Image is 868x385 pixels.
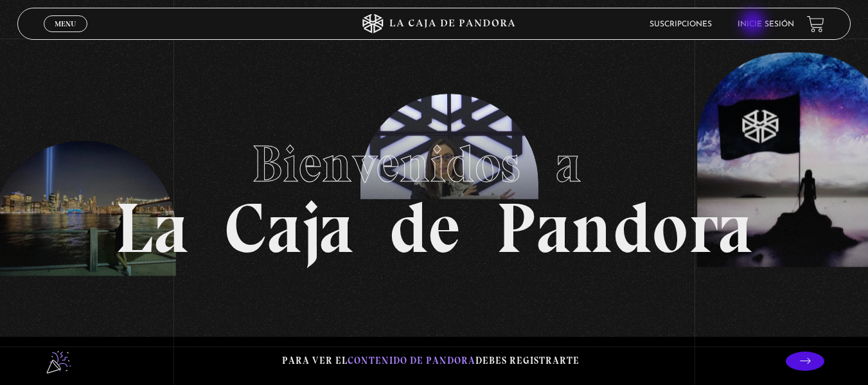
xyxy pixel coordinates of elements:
a: Inicie sesión [738,21,794,28]
h1: La Caja de Pandora [115,122,753,264]
a: Suscripciones [650,21,712,28]
span: Cerrar [50,31,80,40]
span: Menu [55,20,76,28]
span: Bienvenidos a [252,133,617,195]
p: Para ver el debes registrarte [282,352,580,370]
a: View your shopping cart [807,15,824,32]
span: contenido de Pandora [348,355,475,366]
